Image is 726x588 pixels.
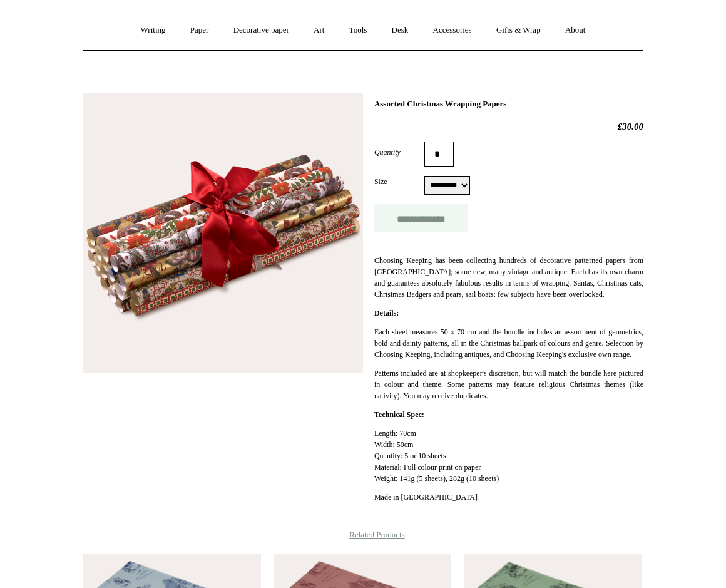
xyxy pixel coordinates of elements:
p: Made in [GEOGRAPHIC_DATA] [374,492,643,503]
label: Quantity [374,147,424,158]
p: Each sheet measures 50 x 70 cm and the bundle includes an assortment of geometrics, bold and dain... [374,326,643,360]
h2: £30.00 [374,121,643,132]
a: Gifts & Wrap [485,14,552,47]
p: Choosing Keeping has been collecting hundreds of decorative patterned papers from [GEOGRAPHIC_DAT... [374,255,643,300]
strong: Technical Spec: [374,410,424,419]
strong: Details: [374,309,399,317]
img: Assorted Christmas Wrapping Papers [83,93,363,373]
a: Tools [338,14,379,47]
p: Patterns included are at shopkeeper's discretion, but will match the bundle here pictured in colo... [374,368,643,401]
a: About [554,14,597,47]
a: Decorative paper [222,14,300,47]
p: Length: 70cm Width: 50cm Quantity: 5 or 10 sheets Material: Full colour print on paper Weight: 14... [374,428,643,484]
a: Writing [130,14,177,47]
a: Art [302,14,335,47]
a: Paper [179,14,220,47]
a: Desk [381,14,420,47]
label: Size [374,176,424,187]
h4: Related Products [50,530,676,540]
h1: Assorted Christmas Wrapping Papers [374,99,643,109]
a: Accessories [422,14,483,47]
